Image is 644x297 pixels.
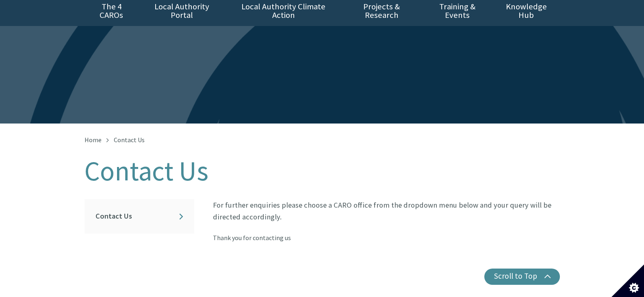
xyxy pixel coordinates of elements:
button: Set cookie preferences [611,264,644,297]
button: Scroll to Top [484,269,560,285]
h1: Contact Us [85,156,560,186]
a: Contact Us [94,207,184,226]
span: Contact Us [114,136,145,144]
p: For further enquiries please choose a CARO office from the dropdown menu below and your query wil... [213,199,560,223]
span: Thank you for contacting us [213,234,291,242]
a: Home [85,136,102,144]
